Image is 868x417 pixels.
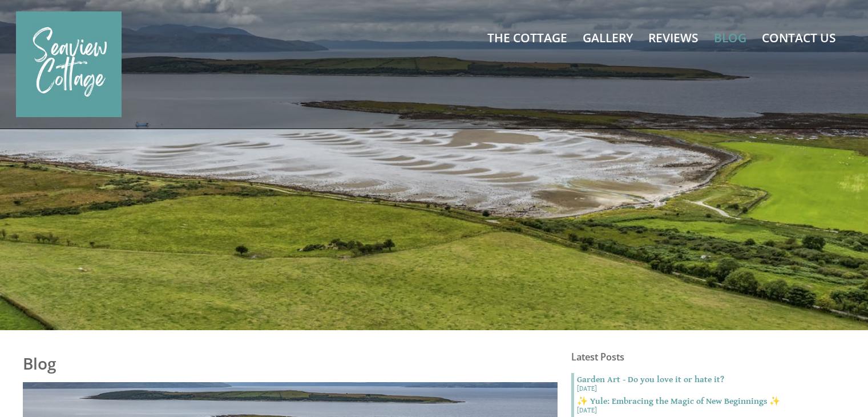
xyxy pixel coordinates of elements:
[571,351,624,363] a: Latest Posts
[583,30,633,46] a: Gallery
[648,30,699,46] a: Reviews
[714,30,746,46] a: Blog
[16,11,122,117] img: Seaview Cottage
[574,396,831,414] a: ✨ Yule: Embracing the Magic of New Beginnings ✨ [DATE]
[487,30,567,46] a: The Cottage
[574,375,831,392] a: Garden Art - Do you love it or hate it? [DATE]
[762,30,836,46] a: Contact Us
[577,406,831,414] small: [DATE]
[577,375,724,384] strong: Garden Art - Do you love it or hate it?
[577,396,780,406] strong: ✨ Yule: Embracing the Magic of New Beginnings ✨
[23,352,56,374] a: Blog
[577,384,831,392] small: [DATE]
